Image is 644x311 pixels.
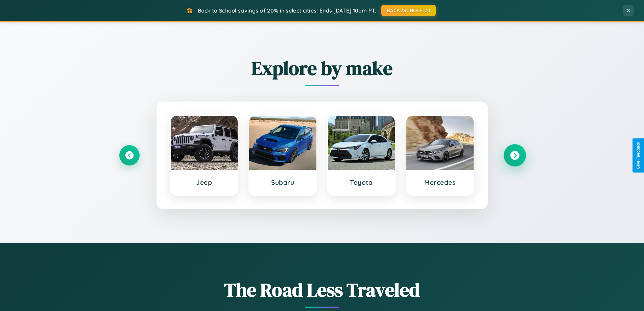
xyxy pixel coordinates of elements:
[119,55,525,81] h2: Explore by make
[177,178,231,186] h3: Jeep
[636,142,641,169] div: Give Feedback
[335,178,388,186] h3: Toyota
[413,178,467,186] h3: Mercedes
[381,5,436,16] button: BACK2SCHOOL20
[198,7,376,14] span: Back to School savings of 20% in select cities! Ends [DATE] 10am PT.
[256,178,310,186] h3: Subaru
[119,277,525,303] h1: The Road Less Traveled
